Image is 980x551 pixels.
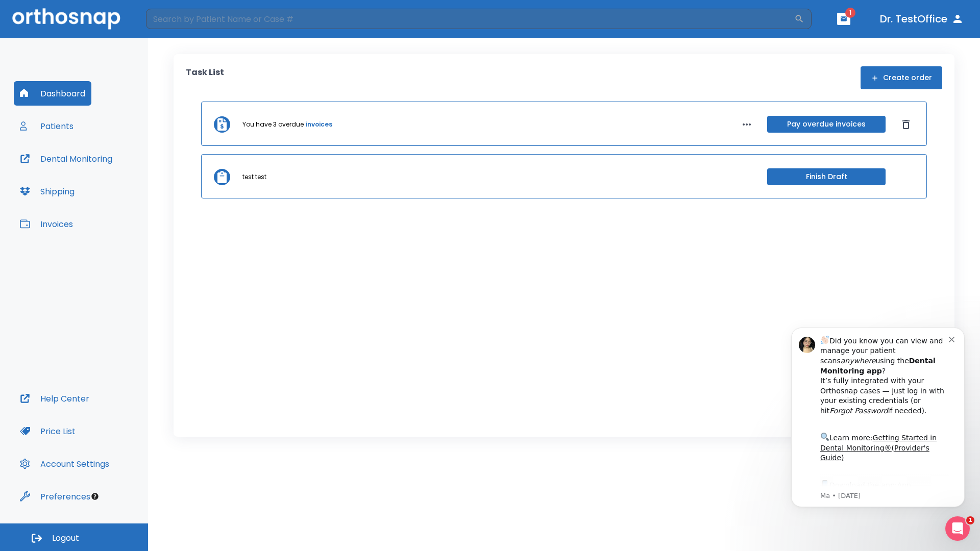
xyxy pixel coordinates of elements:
[12,8,120,29] img: Orthosnap
[14,81,91,106] button: Dashboard
[861,66,942,89] button: Create order
[14,212,79,236] button: Invoices
[945,516,970,541] iframe: Intercom live chat
[14,484,96,509] button: Preferences
[14,114,80,138] button: Patients
[146,9,794,29] input: Search by Patient Name or Case #
[966,516,974,524] span: 1
[14,179,81,204] button: Shipping
[898,116,914,133] button: Dismiss
[767,168,886,185] button: Finish Draft
[186,66,224,89] p: Task List
[14,386,95,411] button: Help Center
[242,172,266,182] p: test test
[845,8,855,18] span: 1
[14,419,82,443] button: Price List
[767,116,886,133] button: Pay overdue invoices
[14,452,115,476] button: Account Settings
[90,492,100,501] div: Tooltip anchor
[776,315,980,546] iframe: Intercom notifications message
[306,120,332,129] a: invoices
[14,146,118,171] button: Dental Monitoring
[876,10,968,28] button: Dr. TestOffice
[242,120,304,129] p: You have 3 overdue
[52,533,79,544] span: Logout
